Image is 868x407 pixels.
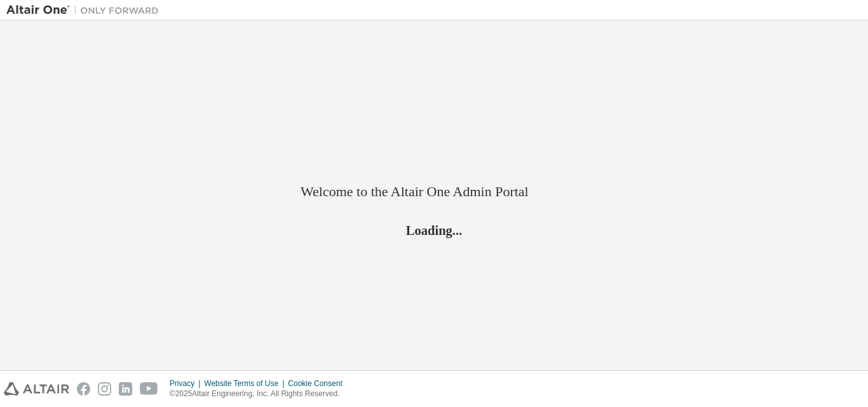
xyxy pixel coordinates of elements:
img: Altair One [6,4,165,17]
div: Website Terms of Use [204,378,288,389]
p: © 2025 Altair Engineering, Inc. All Rights Reserved. [170,389,350,399]
div: Privacy [170,378,204,389]
img: linkedin.svg [119,382,132,396]
img: altair_logo.svg [4,382,69,396]
img: facebook.svg [77,382,90,396]
h2: Welcome to the Altair One Admin Portal [301,183,567,201]
img: youtube.svg [140,382,158,396]
img: instagram.svg [98,382,111,396]
h2: Loading... [301,222,567,238]
div: Cookie Consent [288,378,349,389]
